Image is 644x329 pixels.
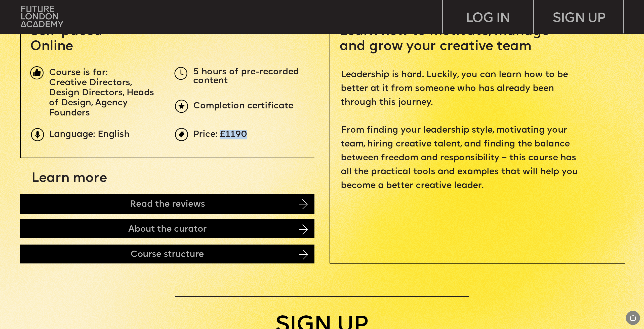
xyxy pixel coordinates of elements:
[193,68,301,86] span: 5 hours of pre-recorded content
[174,67,188,80] img: upload-5dcb7aea-3d7f-4093-a867-f0427182171d.png
[49,68,108,78] span: Course is for:
[175,100,188,113] img: upload-6b0d0326-a6ce-441c-aac1-c2ff159b353e.png
[175,128,188,141] img: upload-969c61fd-ea08-4d05-af36-d273f2608f5e.png
[49,78,157,118] span: Creative Directors, Design Directors, Heads of Design, Agency Founders
[31,128,44,141] img: upload-9eb2eadd-7bf9-4b2b-b585-6dd8b9275b41.png
[299,250,308,260] img: image-ebac62b4-e37e-4ca8-99fd-bb379c720805.png
[626,311,640,325] div: Share
[299,224,308,234] img: image-d430bf59-61f2-4e83-81f2-655be665a85d.png
[193,130,247,139] span: Price: £1190
[341,70,581,191] span: Leadership is hard. Luckily, you can learn how to be better at it from someone who has already be...
[21,6,63,27] img: upload-bfdffa89-fac7-4f57-a443-c7c39906ba42.png
[30,40,73,53] span: Online
[49,130,130,139] span: Language: English
[31,171,107,185] span: Learn more
[193,102,293,111] span: Completion certificate
[299,199,308,209] img: image-14cb1b2c-41b0-4782-8715-07bdb6bd2f06.png
[30,66,44,80] img: image-1fa7eedb-a71f-428c-a033-33de134354ef.png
